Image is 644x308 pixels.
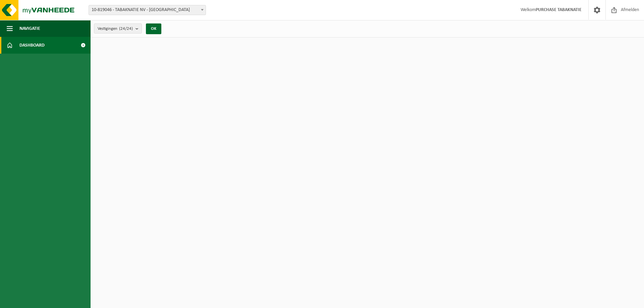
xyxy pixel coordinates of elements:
button: OK [146,23,161,34]
span: Navigatie [19,20,40,37]
count: (24/24) [119,26,133,31]
button: Vestigingen(24/24) [94,23,142,34]
strong: PURCHASE TABAKNATIE [536,7,582,12]
span: 10-819046 - TABAKNATIE NV - ANTWERPEN [89,5,206,15]
span: Dashboard [19,37,45,54]
span: Vestigingen [98,24,133,34]
span: 10-819046 - TABAKNATIE NV - ANTWERPEN [89,5,206,15]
